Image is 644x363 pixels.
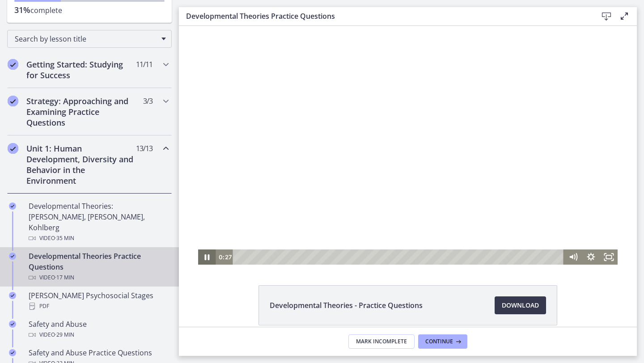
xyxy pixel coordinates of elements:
[425,338,453,345] span: Continue
[356,338,407,345] span: Mark Incomplete
[9,253,16,260] i: Completed
[403,224,421,239] button: Show settings menu
[29,233,168,244] div: Video
[8,143,18,154] i: Completed
[495,296,546,314] a: Download
[502,300,539,311] span: Download
[9,203,16,210] i: Completed
[14,4,30,15] span: 31%
[14,4,165,16] p: complete
[26,59,136,80] h2: Getting Started: Studying for Success
[55,272,74,283] span: · 17 min
[15,34,157,44] span: Search by lesson title
[26,96,136,128] h2: Strategy: Approaching and Examining Practice Questions
[9,292,16,299] i: Completed
[29,319,168,340] div: Safety and Abuse
[9,349,16,356] i: Completed
[9,321,16,328] i: Completed
[136,143,153,154] span: 13 / 13
[270,300,423,311] span: Developmental Theories - Practice Questions
[348,334,415,349] button: Mark Incomplete
[29,290,168,312] div: [PERSON_NAME] Psychosocial Stages
[29,201,168,244] div: Developmental Theories: [PERSON_NAME], [PERSON_NAME], Kohlberg
[55,233,74,244] span: · 35 min
[8,96,18,106] i: Completed
[29,251,168,283] div: Developmental Theories Practice Questions
[55,329,74,340] span: · 29 min
[186,11,583,21] h3: Developmental Theories Practice Questions
[8,59,18,70] i: Completed
[29,329,168,340] div: Video
[385,224,403,239] button: Mute
[7,30,172,48] div: Search by lesson title
[418,334,467,349] button: Continue
[29,301,168,312] div: PDF
[179,26,637,265] iframe: Video Lesson
[29,272,168,283] div: Video
[421,224,439,239] button: Fullscreen
[136,59,153,70] span: 11 / 11
[143,96,153,106] span: 3 / 3
[26,143,136,186] h2: Unit 1: Human Development, Diversity and Behavior in the Environment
